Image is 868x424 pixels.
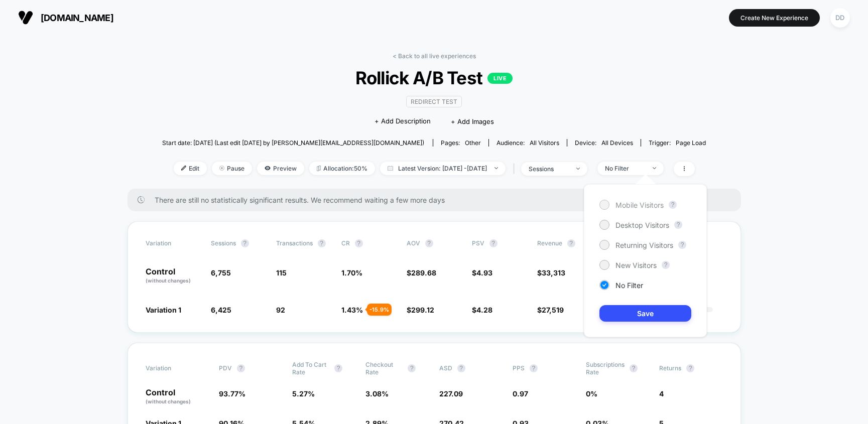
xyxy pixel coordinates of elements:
[472,306,492,314] span: $
[830,8,850,28] div: DD
[676,139,706,147] span: Page Load
[241,239,249,247] button: ?
[181,166,186,171] img: edit
[659,389,664,398] span: 4
[678,241,686,249] button: ?
[408,364,416,372] button: ?
[827,8,853,28] button: DD
[494,167,498,169] img: end
[411,306,434,314] span: 299.12
[146,277,191,284] span: (without changes)
[686,364,694,372] button: ?
[388,166,393,171] img: calendar
[411,268,436,277] span: 289.68
[529,165,569,173] div: sessions
[439,364,452,372] span: ASD
[567,139,641,147] span: Device:
[406,96,462,107] span: Redirect Test
[472,268,492,277] span: $
[365,361,403,376] span: Checkout Rate
[219,389,245,398] span: 93.77 %
[497,139,559,147] div: Audience:
[318,239,326,247] button: ?
[189,67,679,88] span: Rollick A/B Test
[341,306,363,314] span: 1.43 %
[146,306,181,314] span: Variation 1
[146,388,209,405] p: Control
[211,306,231,314] span: 6,425
[276,239,313,247] span: Transactions
[355,239,363,247] button: ?
[174,162,207,175] span: Edit
[292,361,329,376] span: Add To Cart Rate
[567,239,575,247] button: ?
[513,364,525,372] span: PPS
[615,241,673,249] span: Returning Visitors
[530,364,538,372] button: ?
[211,239,236,247] span: Sessions
[605,165,645,172] div: No Filter
[155,196,721,204] span: There are still no statistically significant results. We recommend waiting a few more days
[334,364,342,372] button: ?
[537,268,565,277] span: $
[41,13,113,23] span: [DOMAIN_NAME]
[276,306,285,314] span: 92
[441,139,481,147] div: Pages:
[146,239,201,247] span: Variation
[476,306,492,314] span: 4.28
[542,306,564,314] span: 27,519
[219,364,232,372] span: PDV
[530,139,559,147] span: All Visitors
[465,139,481,147] span: other
[317,166,321,171] img: rebalance
[146,267,201,285] p: Control
[407,268,436,277] span: $
[375,116,431,126] span: + Add Description
[341,239,350,247] span: CR
[309,162,375,175] span: Allocation: 50%
[439,389,463,398] span: 227.09
[615,201,664,209] span: Mobile Visitors
[146,361,201,376] span: Variation
[237,364,245,372] button: ?
[630,364,638,372] button: ?
[586,389,597,398] span: 0 %
[219,166,224,171] img: end
[15,10,116,26] button: [DOMAIN_NAME]
[615,281,643,290] span: No Filter
[513,389,528,398] span: 0.97
[451,117,494,125] span: + Add Images
[615,221,669,229] span: Desktop Visitors
[292,389,315,398] span: 5.27 %
[537,239,562,247] span: Revenue
[472,239,484,247] span: PSV
[407,239,420,247] span: AOV
[653,167,656,169] img: end
[487,73,513,84] p: LIVE
[425,239,433,247] button: ?
[599,305,691,322] button: Save
[276,268,287,277] span: 115
[211,268,231,277] span: 6,755
[586,361,625,376] span: Subscriptions Rate
[212,162,252,175] span: Pause
[662,261,670,269] button: ?
[659,364,681,372] span: Returns
[674,221,682,229] button: ?
[457,364,465,372] button: ?
[407,306,434,314] span: $
[649,139,706,147] div: Trigger:
[576,168,580,170] img: end
[542,268,565,277] span: 33,313
[511,162,521,176] span: |
[601,139,633,147] span: all devices
[367,304,392,316] div: - 15.9 %
[380,162,506,175] span: Latest Version: [DATE] - [DATE]
[18,10,33,25] img: Visually logo
[489,239,498,247] button: ?
[162,139,424,147] span: Start date: [DATE] (Last edit [DATE] by [PERSON_NAME][EMAIL_ADDRESS][DOMAIN_NAME])
[365,389,389,398] span: 3.08 %
[146,398,191,404] span: (without changes)
[341,268,362,277] span: 1.70 %
[615,261,657,269] span: New Visitors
